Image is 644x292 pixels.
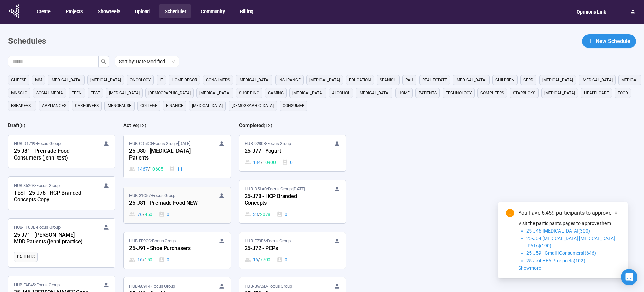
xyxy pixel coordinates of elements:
p: Visit the participants pages to approve them [518,220,620,227]
span: alcohol [332,90,350,96]
span: HUB-CD5D0 • Focus Group • [129,140,190,147]
span: 150 [145,256,152,263]
span: [MEDICAL_DATA] [109,90,140,96]
span: [DEMOGRAPHIC_DATA] [148,90,191,96]
span: finance [166,102,183,109]
span: PAH [405,77,413,83]
div: 184 [245,159,276,166]
div: 11 [169,165,183,173]
span: starbucks [513,90,535,96]
div: 0 [159,211,169,218]
time: [DATE] [178,141,190,146]
span: home [398,90,410,96]
span: Test [91,90,100,96]
span: 25-J46-[MEDICAL_DATA](300) [526,228,590,234]
button: plusNew Schedule [582,34,636,48]
span: MM [35,77,42,83]
span: 2078 [260,211,270,218]
span: [MEDICAL_DATA] [192,102,223,109]
span: computers [480,90,504,96]
div: 25-J72 - PCPs [245,244,319,253]
span: / [143,211,145,218]
a: HUB-FF0DE•Focus Group25-J71 - [PERSON_NAME] - MDD Patients (jenni practice)Patients [8,219,115,267]
span: education [349,77,371,83]
span: Food [618,90,628,96]
div: 0 [282,159,293,166]
div: 76 [129,211,152,218]
span: [MEDICAL_DATA] [359,90,389,96]
span: / [261,159,263,166]
span: Sort by: Date Modified [119,56,175,67]
div: 0 [277,211,287,218]
span: caregivers [75,102,99,109]
span: / [143,256,145,263]
span: search [101,59,106,64]
span: medical [621,77,638,83]
span: 10900 [263,159,276,166]
a: HUB-31C57•Focus Group25-J81 - Premade Food NEW76 / 4500 [124,187,230,223]
div: You have 6,459 participants to approve [518,209,620,217]
span: [MEDICAL_DATA] [544,90,575,96]
div: 25-J71 - [PERSON_NAME] - MDD Patients (jenni practice) [14,231,88,246]
span: home decor [172,77,197,83]
span: close [614,210,618,215]
span: oncology [130,77,151,83]
span: shopping [239,90,259,96]
span: HUB-809F4 • Focus Group [129,283,175,290]
span: HUB-FF0DE • Focus Group [14,224,61,231]
span: appliances [42,102,66,109]
a: HUB-9280B•Focus Group25-J77 - Yogurt184 / 109000 [239,135,346,171]
span: ( 12 ) [138,123,146,128]
button: search [98,56,109,67]
span: HUB-F79E6 • Focus Group [245,238,291,244]
span: menopause [108,102,132,109]
span: HUB-D51A0 • Focus Group • [245,186,305,192]
span: HUB-31C57 • Focus Group [129,192,175,199]
span: college [140,102,157,109]
span: consumers [206,77,230,83]
div: 0 [277,256,287,263]
a: HUB-D51A0•Focus Group•[DATE]25-J78 - HCP Branded Concepts33 / 20780 [239,180,346,223]
span: 25-J59 - Gmail [Consumers](646) [526,250,596,256]
button: Upload [129,4,154,18]
div: Opinions Link [573,5,610,18]
span: 7700 [260,256,270,263]
span: [MEDICAL_DATA] [456,77,486,83]
span: HUB-B9A6D • Focus Group [245,283,292,290]
span: Teen [72,90,82,96]
span: Spanish [380,77,397,83]
span: 25-J74 HEA Prospects(102) [526,258,585,263]
span: it [160,77,163,83]
span: New Schedule [596,37,630,45]
div: 1467 [129,165,163,173]
button: Community [195,4,230,18]
div: 33 [245,211,271,218]
button: Billing [235,4,258,18]
span: healthcare [584,90,609,96]
span: Insurance [278,77,301,83]
span: HUB-35208 • Focus Group [14,182,60,189]
button: Showreels [92,4,125,18]
span: plus [588,38,593,44]
span: ( 8 ) [19,123,25,128]
a: HUB-F79E6•Focus Group25-J72 - PCPs16 / 77000 [239,232,346,269]
div: 25-J81 - Premade Food NEW [129,199,204,208]
span: gaming [268,90,284,96]
a: HUB-D1719•Focus Group25-J81 - Premade Food Consumers (jenni test) [8,135,115,168]
span: [MEDICAL_DATA] [199,90,230,96]
span: real estate [422,77,447,83]
span: [MEDICAL_DATA] [292,90,323,96]
div: 25-J81 - Premade Food Consumers (jenni test) [14,147,88,163]
div: 25-J91 - Shoe Purchasers [129,244,204,253]
div: Open Intercom Messenger [621,269,637,285]
span: [MEDICAL_DATA] [542,77,573,83]
button: Projects [60,4,88,18]
span: Patients [17,253,34,260]
h1: Schedules [8,35,46,48]
span: 25-J04 [MEDICAL_DATA] [MEDICAL_DATA] [PAT's](190) [526,236,615,248]
span: children [495,77,515,83]
h2: Draft [8,122,19,128]
span: [MEDICAL_DATA] [582,77,613,83]
span: cheese [11,77,26,83]
button: Scheduler [159,4,191,18]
